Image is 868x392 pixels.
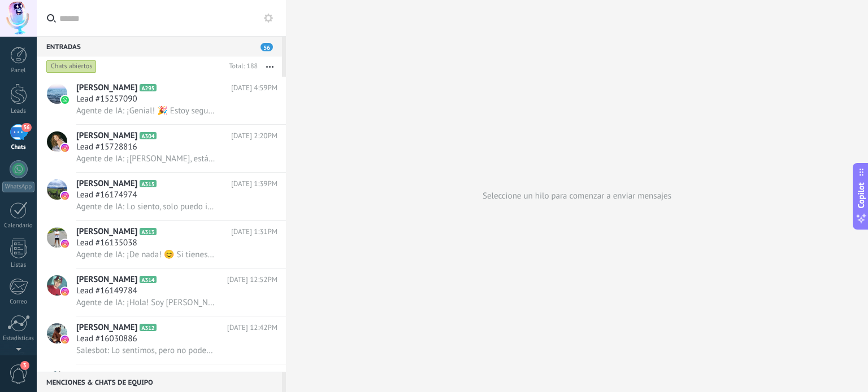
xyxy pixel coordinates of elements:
span: [DATE] 1:31PM [231,226,277,237]
span: Copilot [856,182,867,208]
span: Lead #15257090 [76,94,137,105]
span: Lead #16149784 [76,285,137,297]
span: [PERSON_NAME] [76,370,137,381]
span: [DATE] 1:39PM [231,178,277,190]
span: [DATE] 2:20PM [231,130,277,142]
span: Agente de IA: ¡Genial! 🎉 Estoy seguro de que será una gran experiencia. Si tienes más preguntas o... [76,105,215,116]
img: icon [61,192,69,200]
a: avataricon[PERSON_NAME]A314[DATE] 12:52PMLead #16149784Agente de IA: ¡Hola! Soy [PERSON_NAME] de ... [37,268,286,316]
span: Lead #16174974 [76,190,137,201]
span: A304 [140,132,156,139]
a: avataricon[PERSON_NAME]A312[DATE] 12:42PMLead #16030886Salesbot: Lo sentimos, pero no podemos mos... [37,316,286,364]
span: [DATE] 12:42PM [227,322,277,333]
span: [DATE] 12:52PM [227,274,277,285]
div: Entradas [37,36,282,56]
div: Menciones & Chats de equipo [37,372,282,392]
a: avataricon[PERSON_NAME]A315[DATE] 1:39PMLead #16174974Agente de IA: Lo siento, solo puedo interpr... [37,173,286,220]
img: icon [61,144,69,152]
span: Agente de IA: ¡[PERSON_NAME], está bien! Me alegra que estés aquí. Si tienes alguna pregunta sobr... [76,153,215,164]
button: Más [258,56,282,77]
div: Listas [2,262,35,269]
span: A313 [140,228,156,235]
div: Chats abiertos [46,60,97,73]
span: 56 [261,43,273,51]
span: [DATE] 10:54AM [227,370,277,381]
span: [PERSON_NAME] [76,130,137,142]
div: Total: 188 [224,61,258,72]
div: WhatsApp [2,182,34,192]
span: A314 [140,276,156,283]
span: A315 [140,180,156,187]
img: icon [61,288,69,296]
img: icon [61,336,69,343]
span: [PERSON_NAME] [76,322,137,333]
span: Agente de IA: Lo siento, solo puedo interpretar mensajes escritos. ¿Cómo puedo ayudarte [DATE]? 😊 [76,201,215,212]
span: Agente de IA: ¡Hola! Soy [PERSON_NAME] de MMQ, tu asistente digital. 😊 Actualmente, a partir del ... [76,297,215,308]
span: Lead #16135038 [76,237,137,249]
span: Salesbot: Lo sentimos, pero no podemos mostrar este mensaje debido a las restricciones de Instagr... [76,345,215,356]
div: Chats [2,144,35,151]
span: [PERSON_NAME] [76,178,137,190]
img: icon [61,96,69,104]
div: Leads [2,108,35,115]
div: Calendario [2,222,35,230]
span: A312 [140,324,156,331]
span: Lead #15728816 [76,142,137,153]
span: 3 [20,361,29,370]
a: avataricon[PERSON_NAME]A295[DATE] 4:59PMLead #15257090Agente de IA: ¡Genial! 🎉 Estoy seguro de qu... [37,77,286,124]
span: [DATE] 4:59PM [231,82,277,94]
span: 56 [21,123,31,132]
span: Agente de IA: ¡De nada! 😊 Si tienes más preguntas o necesitas ayuda, aquí estoy. ¡Disfruta de la ... [76,249,215,260]
span: [PERSON_NAME] [76,82,137,94]
div: Panel [2,67,35,74]
img: icon [61,240,69,248]
span: [PERSON_NAME] [76,274,137,285]
span: A295 [140,84,156,91]
span: Lead #16030886 [76,333,137,345]
div: Estadísticas [2,335,35,342]
span: [PERSON_NAME] [76,226,137,237]
a: avataricon[PERSON_NAME]A304[DATE] 2:20PMLead #15728816Agente de IA: ¡[PERSON_NAME], está bien! Me... [37,125,286,172]
div: Correo [2,298,35,306]
a: avataricon[PERSON_NAME]A313[DATE] 1:31PMLead #16135038Agente de IA: ¡De nada! 😊 Si tienes más pre... [37,221,286,268]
